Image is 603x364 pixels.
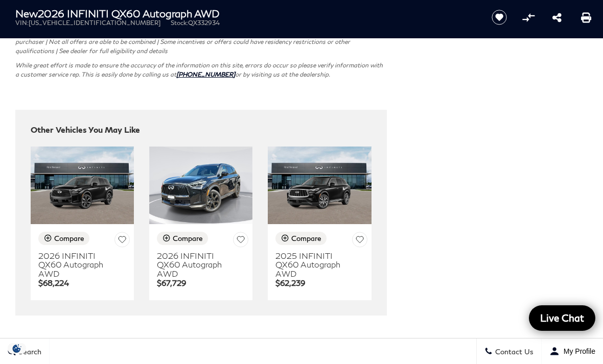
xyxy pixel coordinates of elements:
[15,7,38,19] strong: New
[275,251,349,278] h3: 2025 INFINITI QX60 Autograph AWD
[149,147,252,224] img: 2026 INFINITI QX60 Autograph AWD
[352,232,367,249] button: Save Vehicle
[268,147,371,224] img: 2025 INFINITI QX60 Autograph AWD
[114,232,130,249] button: Save Vehicle
[54,234,84,243] div: Compare
[5,343,29,354] img: Opt-Out Icon
[188,19,220,27] span: QX332934
[15,61,387,79] p: While great effort is made to ensure the accuracy of the information on this site, errors do occu...
[581,11,591,23] a: Print this New 2026 INFINITI QX60 Autograph AWD
[16,347,41,356] span: Search
[521,10,536,25] button: Compare Vehicle
[38,251,111,278] h3: 2026 INFINITI QX60 Autograph AWD
[15,28,387,56] p: Dealer Handling included in all sale pricing | Tax, Title, and Tags NOT included in vehicle price...
[275,278,367,287] p: $62,239
[157,251,230,278] h3: 2026 INFINITI QX60 Autograph AWD
[535,311,589,324] span: Live Chat
[529,305,595,331] a: Live Chat
[560,347,595,355] span: My Profile
[552,11,562,23] a: Share this New 2026 INFINITI QX60 Autograph AWD
[173,234,203,243] div: Compare
[15,19,29,27] span: VIN:
[291,234,321,243] div: Compare
[38,278,130,287] p: $68,224
[493,347,534,356] span: Contact Us
[171,19,188,27] span: Stock:
[31,147,134,224] img: 2026 INFINITI QX60 Autograph AWD
[157,232,208,245] button: Compare Vehicle
[38,251,130,287] a: 2026 INFINITI QX60 Autograph AWD $68,224
[31,125,372,134] h2: Other Vehicles You May Like
[275,232,327,245] button: Compare Vehicle
[15,8,475,19] h1: 2026 INFINITI QX60 Autograph AWD
[275,251,367,287] a: 2025 INFINITI QX60 Autograph AWD $62,239
[38,232,89,245] button: Compare Vehicle
[157,251,248,287] a: 2026 INFINITI QX60 Autograph AWD $67,729
[157,278,248,287] p: $67,729
[29,19,160,27] span: [US_VEHICLE_IDENTIFICATION_NUMBER]
[176,70,235,78] a: [PHONE_NUMBER]
[233,232,248,249] button: Save Vehicle
[5,343,29,354] section: Click to Open Cookie Consent Modal
[542,338,603,364] button: Open user profile menu
[488,9,511,26] button: Save vehicle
